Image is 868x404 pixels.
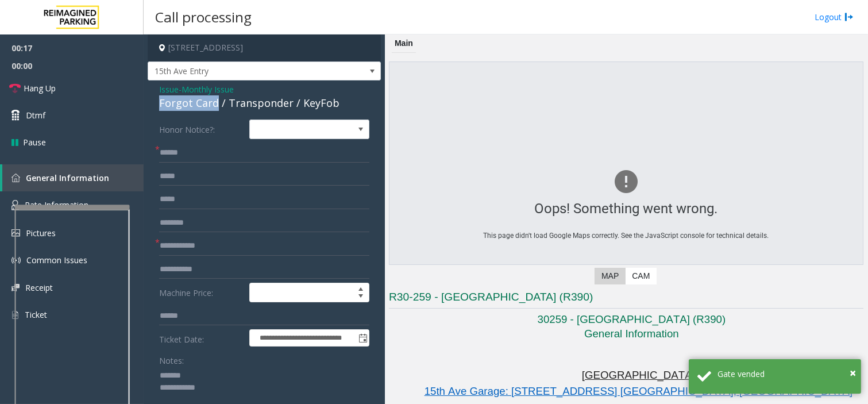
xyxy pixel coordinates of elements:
[850,364,856,382] button: Close
[625,268,657,284] label: CAM
[159,351,184,367] label: Notes:
[538,313,726,325] span: 30259 - [GEOGRAPHIC_DATA] (R390)
[26,109,45,121] span: Dtmf
[159,83,179,95] span: Issue
[356,330,369,346] span: Toggle popup
[11,200,19,210] img: 'icon'
[182,83,234,95] span: Monthly Issue
[595,268,626,284] label: Map
[815,11,854,23] a: Logout
[156,283,246,302] label: Machine Price:
[850,365,856,380] span: ×
[25,199,88,210] span: Rate Information
[389,290,863,309] h3: R30-259 - [GEOGRAPHIC_DATA] (R390)
[156,329,246,347] label: Ticket Date:
[23,136,46,148] span: Pause
[717,368,852,380] div: Gate vended
[156,120,246,139] label: Honor Notice?:
[425,385,852,397] a: 15th Ave Garage: [STREET_ADDRESS] [GEOGRAPHIC_DATA], [GEOGRAPHIC_DATA]
[11,284,20,291] img: 'icon'
[24,82,56,94] span: Hang Up
[439,230,812,241] div: This page didn't load Google Maps correctly. See the JavaScript console for technical details.
[2,164,144,191] a: General Information
[11,174,20,182] img: 'icon'
[149,3,257,31] h3: Call processing
[353,293,369,302] span: Decrease value
[148,62,334,80] span: 15th Ave Entry
[26,172,109,183] span: General Information
[844,11,854,23] img: logout
[392,34,416,53] div: Main
[11,229,20,237] img: 'icon'
[439,198,812,219] div: Oops! Something went wrong.
[582,369,695,381] span: [GEOGRAPHIC_DATA]
[159,95,369,111] div: Forgot Card / Transponder / KeyFob
[584,328,679,340] span: General Information
[11,256,21,265] img: 'icon'
[353,283,369,293] span: Increase value
[148,34,381,61] h4: [STREET_ADDRESS]
[179,84,234,95] span: -
[11,310,19,320] img: 'icon'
